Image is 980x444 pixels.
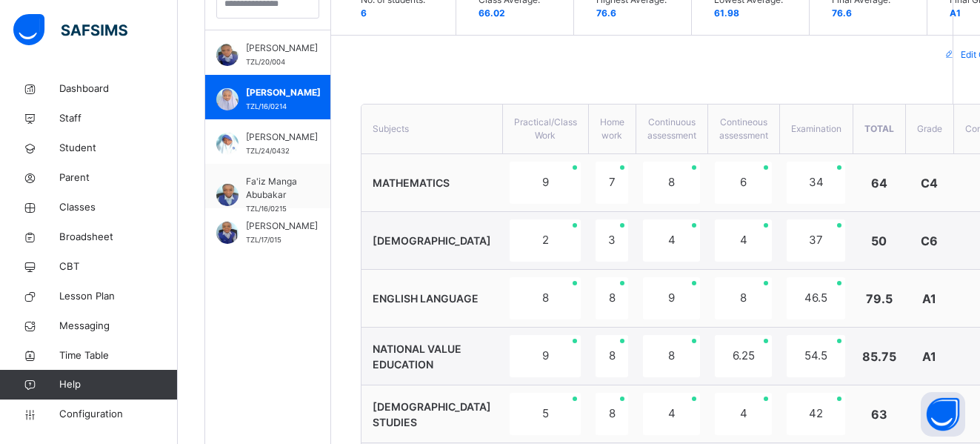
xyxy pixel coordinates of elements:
span: 64 [871,176,887,190]
span: [DEMOGRAPHIC_DATA] STUDIES [373,400,491,428]
div: 6 [715,162,772,204]
span: Fa'iz Manga Abubakar [246,175,297,202]
div: 9 [510,162,581,204]
div: 9 [510,335,581,377]
img: safsims [13,14,127,45]
div: 42 [787,393,845,435]
span: Student [59,141,178,156]
img: TZL_24_0432.png [216,133,239,155]
span: A1 [922,291,936,306]
div: 4 [643,393,700,435]
th: Subjects [361,105,502,154]
div: 34 [787,162,845,204]
th: Continuous assessment [636,105,707,154]
th: Contineous assessment [707,105,779,154]
span: 66.02 [479,7,505,19]
span: Configuration [59,407,177,422]
div: 7 [596,162,628,204]
span: Parent [59,170,178,185]
span: A1 [950,7,961,19]
span: 61.98 [714,7,739,19]
span: [PERSON_NAME] [246,86,321,99]
span: MATHEMATICS [373,176,450,189]
span: A1 [922,349,936,364]
span: Messaging [59,319,178,334]
span: [PERSON_NAME] [246,219,318,233]
span: Lesson Plan [59,289,178,304]
span: Broadsheet [59,230,178,245]
div: 46.5 [787,277,845,319]
button: Open asap [921,392,965,437]
span: NATIONAL VALUE EDUCATION [373,342,461,371]
img: TZL_16_0215.png [216,184,239,206]
span: TZL/20/004 [246,58,285,66]
span: [DEMOGRAPHIC_DATA] [373,234,491,247]
span: Classes [59,200,178,215]
span: TZL/16/0214 [246,102,287,110]
span: C4 [921,176,938,190]
span: 76.6 [596,7,616,19]
div: 6.25 [715,335,772,377]
div: 4 [715,393,772,435]
img: TZL_16_0214.png [216,88,239,110]
div: 54.5 [787,335,845,377]
span: 6 [361,7,367,19]
span: ENGLISH LANGUAGE [373,292,479,305]
img: TZL_20_004.png [216,44,239,66]
div: 8 [596,277,628,319]
img: TZL_17_015.png [216,222,239,244]
div: 8 [643,335,700,377]
span: TZL/24/0432 [246,147,290,155]
th: Practical/Class Work [502,105,588,154]
div: 8 [510,277,581,319]
div: 8 [596,393,628,435]
span: 63 [871,407,887,422]
span: CBT [59,259,178,274]
span: Time Table [59,348,178,363]
span: 85.75 [862,349,896,364]
span: Staff [59,111,178,126]
span: 76.6 [832,7,852,19]
div: 4 [643,219,700,262]
div: 8 [715,277,772,319]
span: Total [864,123,894,134]
span: [PERSON_NAME] [246,130,318,144]
span: TZL/17/015 [246,236,281,244]
div: 37 [787,219,845,262]
div: 8 [643,162,700,204]
th: Grade [905,105,953,154]
div: 4 [715,219,772,262]
span: 79.5 [866,291,893,306]
span: [PERSON_NAME] [246,42,318,55]
th: Home work [588,105,636,154]
th: Examination [779,105,853,154]
div: 8 [596,335,628,377]
span: C6 [921,233,938,248]
span: 50 [871,233,887,248]
span: Help [59,377,177,392]
div: 9 [643,277,700,319]
span: TZL/16/0215 [246,205,287,213]
div: 3 [596,219,628,262]
div: 5 [510,393,581,435]
span: Dashboard [59,82,178,96]
div: 2 [510,219,581,262]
